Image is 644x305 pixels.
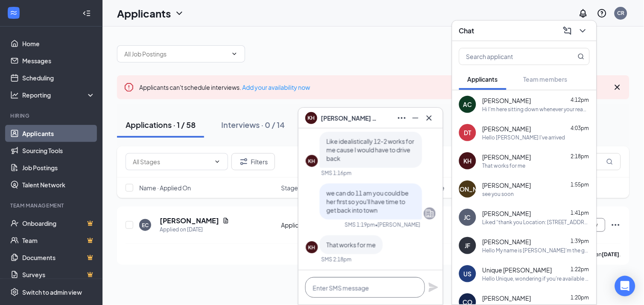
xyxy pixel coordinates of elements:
button: ChevronDown [576,24,590,38]
a: DocumentsCrown [22,249,95,266]
div: Hiring [10,112,94,119]
span: [PERSON_NAME] [483,294,531,302]
svg: MagnifyingGlass [578,53,585,60]
span: [PERSON_NAME] [483,209,531,218]
a: Talent Network [22,176,95,193]
span: [PERSON_NAME] [483,153,531,161]
span: That works for me [326,241,376,249]
input: All Stages [133,157,211,166]
div: KH [308,157,316,165]
a: Add your availability now [242,83,310,91]
span: Applicants can't schedule interviews. [139,83,310,91]
a: Sourcing Tools [22,142,95,159]
div: Reporting [22,91,96,99]
input: Search applicant [460,48,561,65]
button: Minimize [409,111,422,125]
span: Name · Applied On [139,184,191,192]
div: Open Intercom Messenger [615,276,635,296]
span: 1:55pm [571,181,589,188]
span: Unique [PERSON_NAME] [483,266,552,274]
svg: Company [424,208,435,219]
span: [PERSON_NAME] [483,237,531,246]
div: see you soon [483,190,514,198]
div: SMS 1:19pm [345,221,375,228]
div: Applications · 1 / 58 [126,119,196,130]
h3: Chat [459,26,474,36]
div: JC [464,213,471,222]
span: 1:41pm [571,210,589,216]
div: Applied on [DATE] [160,225,229,234]
a: Job Postings [22,159,95,176]
div: KH [464,157,472,165]
svg: Document [222,217,229,224]
div: Hello [PERSON_NAME] I've arrived [483,134,565,141]
span: 1:22pm [571,266,589,272]
svg: Plane [428,282,439,293]
button: Ellipses [395,111,409,125]
a: OnboardingCrown [22,215,95,232]
b: [DATE] [602,251,620,258]
span: 1:20pm [571,294,589,301]
div: Switch to admin view [22,288,82,296]
span: Applicants [468,75,498,83]
button: Cross [422,111,436,125]
div: JF [465,241,471,250]
div: Hello Unique, wondering if you're available [DATE] [DATE] 12pm for a second interview with my bos... [483,275,590,282]
svg: ChevronDown [578,26,588,36]
span: we can do 11 am you could be her first so you'll have time to get back into town [326,189,409,214]
span: • [PERSON_NAME] [375,221,420,228]
div: Hi I'm here sitting down whenever your ready thank you [483,106,590,113]
h5: [PERSON_NAME] [160,216,219,225]
svg: Analysis [10,91,19,99]
svg: Ellipses [397,113,407,123]
svg: Cross [424,113,434,123]
span: [PERSON_NAME] [483,181,531,190]
a: Messages [22,52,95,69]
span: 1:39pm [571,238,589,244]
div: Hello My name is [PERSON_NAME]'m the general manager here at [PERSON_NAME] Hot Chicken Fresno Loc... [483,247,590,254]
svg: Collapse [82,9,91,18]
div: [PERSON_NAME] [443,185,492,193]
h1: Applicants [117,6,171,21]
span: Stage [281,184,298,192]
span: [PERSON_NAME] [483,96,531,105]
div: SMS 2:18pm [321,256,351,263]
svg: WorkstreamLogo [9,9,18,17]
a: Applicants [22,125,95,142]
svg: Notifications [578,8,588,18]
a: SurveysCrown [22,266,95,283]
div: Liked “thank you Location: [STREET_ADDRESS][PERSON_NAME] suite 101 Visalia ca 93277 at 12:30pm wi... [483,219,590,226]
span: 4:12pm [571,97,589,103]
div: Application [281,221,349,229]
button: ComposeMessage [561,24,574,38]
a: Home [22,35,95,52]
svg: Filter [239,157,249,167]
div: EC [142,222,149,229]
span: 4:03pm [571,125,589,131]
svg: Minimize [410,113,421,123]
div: Interviews · 0 / 14 [221,119,285,130]
span: [PERSON_NAME] [483,124,531,133]
button: Filter Filters [231,153,275,170]
div: SMS 1:16pm [321,169,351,177]
a: Scheduling [22,69,95,86]
div: DT [464,128,471,137]
div: KH [308,244,316,251]
div: US [464,269,472,278]
input: All Job Postings [124,49,228,59]
div: That works for me [483,162,526,169]
svg: Cross [612,82,623,92]
span: Team members [524,75,568,83]
svg: ChevronDown [174,8,184,18]
span: 2:18pm [571,153,589,160]
svg: MagnifyingGlass [606,158,613,165]
span: Like idealistically 12-2 works for me cause I would have to drive back [326,137,414,162]
svg: ComposeMessage [562,26,573,36]
div: Team Management [10,202,94,209]
svg: Ellipses [611,220,621,230]
svg: Error [124,82,134,92]
span: [PERSON_NAME] Hang [321,113,381,123]
svg: ChevronDown [231,50,238,57]
svg: Settings [10,288,19,296]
